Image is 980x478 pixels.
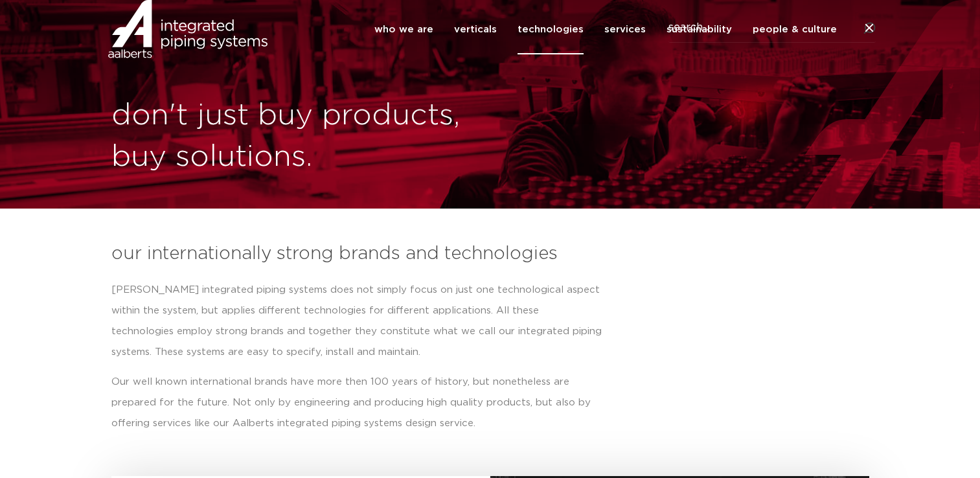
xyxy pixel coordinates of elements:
[518,5,584,54] a: technologies
[111,95,484,178] h1: don't just buy products, buy solutions.
[374,5,837,54] nav: Menu
[604,5,646,54] a: services
[667,5,732,54] a: sustainability
[454,5,497,54] a: verticals
[111,241,869,267] h3: our internationally strong brands and technologies
[753,5,837,54] a: people & culture
[111,280,604,363] p: [PERSON_NAME] integrated piping systems does not simply focus on just one technological aspect wi...
[111,372,604,434] p: Our well known international brands have more then 100 years of history, but nonetheless are prep...
[374,5,433,54] a: who we are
